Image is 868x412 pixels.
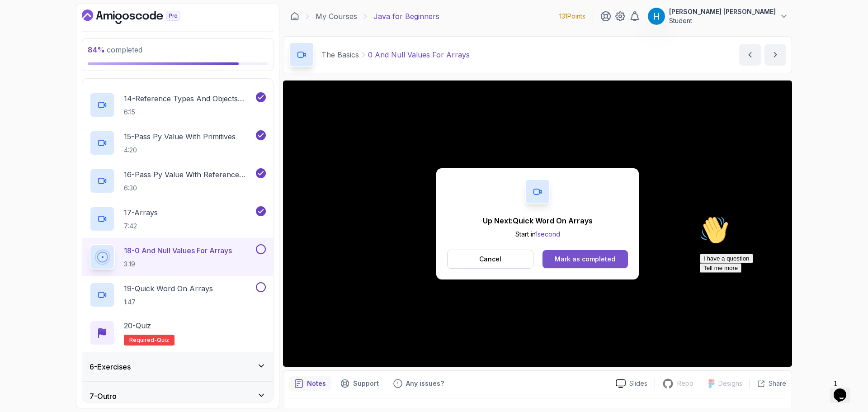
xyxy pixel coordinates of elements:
[124,184,254,193] p: 6:30
[750,379,786,388] button: Share
[542,250,628,268] button: Mark as completed
[647,7,788,25] button: user profile image[PERSON_NAME] [PERSON_NAME]Student
[90,168,266,194] button: 16-Pass Py Value With Reference Types6:30
[4,51,45,61] button: Tell me more
[316,11,357,22] a: My Courses
[447,250,533,269] button: Cancel
[283,81,792,367] iframe: 18 - 0 and Null Values for Arrays
[124,298,213,307] p: 1:47
[90,282,266,308] button: 19-Quick Word On Arrays1:47
[90,320,266,346] button: 20-QuizRequired-quiz
[90,92,266,118] button: 14-Reference Types And Objects Diferences6:15
[124,93,254,104] p: 14 - Reference Types And Objects Diferences
[124,283,213,294] p: 19 - Quick Word On Arrays
[290,12,299,21] a: Dashboard
[124,146,236,155] p: 4:20
[368,49,470,60] p: 0 And Null Values For Arrays
[629,379,647,388] p: Slides
[764,44,786,66] button: next content
[90,361,131,372] h3: 6 - Exercises
[307,379,326,388] p: Notes
[124,222,158,231] p: 7:42
[669,16,776,25] p: Student
[388,376,449,391] button: Feedback button
[124,207,158,218] p: 17 - Arrays
[90,391,117,402] h3: 7 - Outro
[648,8,665,25] img: user profile image
[157,336,169,344] span: quiz
[483,230,593,239] p: Start in
[124,108,254,117] p: 6:15
[609,379,655,388] a: Slides
[406,379,444,388] p: Any issues?
[124,320,151,331] p: 20 - Quiz
[129,336,157,344] span: Required-
[88,45,105,54] span: 84 %
[4,4,166,61] div: 👋Hi! How can we help?I have a questionTell me more
[373,11,439,22] p: Java for Beginners
[483,215,593,226] p: Up Next: Quick Word On Arrays
[535,230,560,238] span: 1 second
[124,260,232,269] p: 3:19
[88,45,142,54] span: completed
[4,4,33,33] img: :wave:
[718,379,742,388] p: Designs
[124,245,232,256] p: 18 - 0 And Null Values For Arrays
[769,379,786,388] p: Share
[321,49,359,60] p: The Basics
[739,44,761,66] button: previous content
[353,379,379,388] p: Support
[559,12,585,21] p: 131 Points
[82,9,201,24] a: Dashboard
[289,376,331,391] button: notes button
[90,130,266,156] button: 15-Pass Py Value With Primitives4:20
[90,244,266,270] button: 18-0 And Null Values For Arrays3:19
[555,255,615,264] div: Mark as completed
[677,379,693,388] p: Repo
[335,376,384,391] button: Support button
[90,206,266,232] button: 17-Arrays7:42
[479,255,501,264] p: Cancel
[696,212,859,371] iframe: chat widget
[124,131,236,142] p: 15 - Pass Py Value With Primitives
[82,382,273,411] button: 7-Outro
[669,7,776,16] p: [PERSON_NAME] [PERSON_NAME]
[4,27,90,34] span: Hi! How can we help?
[124,169,254,180] p: 16 - Pass Py Value With Reference Types
[830,376,859,403] iframe: chat widget
[82,352,273,381] button: 6-Exercises
[4,42,57,51] button: I have a question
